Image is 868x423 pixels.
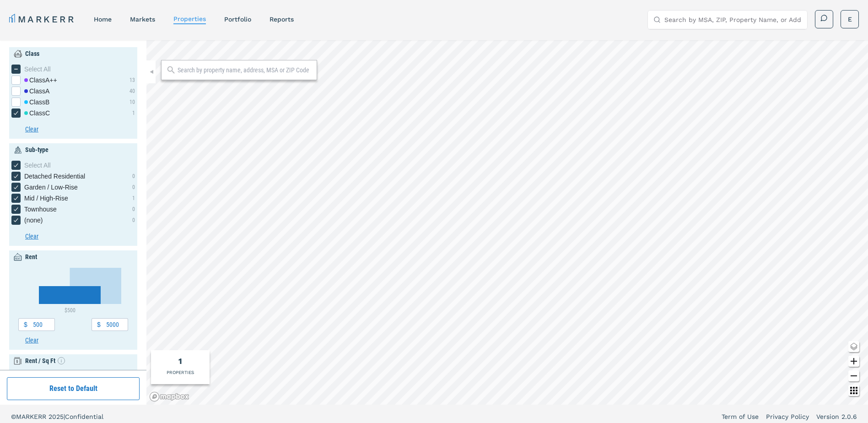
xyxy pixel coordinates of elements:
text: $500 [65,307,75,314]
div: Class A [24,87,49,96]
div: Class [25,49,39,59]
div: Class B [24,98,49,107]
button: Clear button [25,125,135,134]
div: (none) checkbox input [11,216,43,225]
div: Class C [24,108,50,118]
button: Zoom out map button [848,370,859,381]
span: Detached Residential [24,172,85,181]
a: properties [173,15,206,22]
div: 0 [132,205,135,213]
span: Garden / Low-Rise [24,183,78,192]
canvas: Map [146,40,868,405]
div: 10 [129,98,135,106]
button: E [841,10,859,28]
div: 0 [132,172,135,180]
button: Reset to Default [7,377,140,400]
div: Select All [24,65,135,74]
a: Privacy Policy [766,412,809,421]
div: Total of properties [178,355,182,367]
button: Other options map button [848,385,859,396]
span: © [11,413,16,420]
div: Select All [24,161,135,170]
div: [object Object] checkbox input [11,76,57,85]
span: Confidential [65,413,103,420]
div: Sub-type [25,145,49,155]
div: 40 [129,87,135,95]
a: Mapbox logo [149,391,189,402]
a: MARKERR [9,13,75,26]
div: 0 [132,216,135,224]
div: Class A++ [24,76,57,85]
button: Zoom in map button [848,356,859,367]
div: 13 [129,76,135,84]
div: 1 [132,109,135,117]
div: [object Object] checkbox input [11,87,49,96]
div: [object Object] checkbox input [11,65,135,74]
a: home [94,16,112,23]
path: $500 - $1,000, 1. Histogram. [39,286,101,304]
svg: Interactive chart [18,268,121,313]
span: (none) [24,216,43,225]
div: [object Object] checkbox input [11,108,50,118]
div: [object Object] checkbox input [11,98,49,107]
div: Townhouse checkbox input [11,205,57,214]
div: Rent [25,252,37,262]
button: Clear button [25,336,135,345]
a: markets [130,16,155,23]
div: Detached Residential checkbox input [11,172,85,181]
div: Rent / Sq Ft [25,356,65,366]
div: 1 [132,194,135,202]
div: 0 [132,183,135,191]
span: MARKERR [16,413,49,420]
span: 2025 | [49,413,65,420]
div: Mid / High-Rise checkbox input [11,194,68,203]
div: [object Object] checkbox input [11,161,135,170]
span: E [848,15,852,24]
a: Term of Use [722,412,759,421]
button: Change style map button [848,341,859,352]
div: Chart. Highcharts interactive chart. [18,268,128,313]
span: Townhouse [24,205,57,214]
a: Version 2.0.6 [816,412,857,421]
input: Search by MSA, ZIP, Property Name, or Address [664,11,802,29]
a: Portfolio [224,16,251,23]
div: PROPERTIES [167,369,194,376]
svg: Show empty values info icon [58,357,65,364]
span: Mid / High-Rise [24,194,68,203]
a: reports [270,16,294,23]
input: Search by property name, address, MSA or ZIP Code [178,65,312,75]
button: Clear button [25,232,135,241]
div: Garden / Low-Rise checkbox input [11,183,78,192]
